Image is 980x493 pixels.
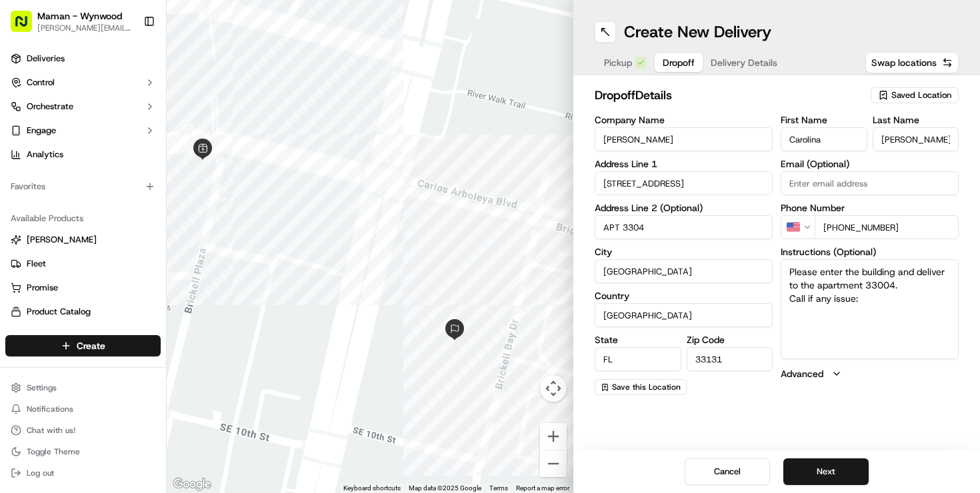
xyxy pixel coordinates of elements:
[781,367,823,380] label: Advanced
[113,243,117,253] span: •
[37,9,122,23] button: Maman - Wynwood
[27,77,55,89] span: Control
[227,131,243,147] button: Start new chat
[891,89,951,101] span: Saved Location
[409,484,481,492] span: Map data ©2025 Google
[5,400,161,418] button: Notifications
[5,144,161,165] a: Analytics
[120,207,147,217] span: [DATE]
[595,247,773,256] label: City
[489,484,508,492] a: Terms (opens in new tab)
[781,127,867,151] input: Enter first name
[595,86,863,105] h2: dropoff Details
[781,159,959,169] label: Email (Optional)
[13,299,24,310] div: 📗
[5,335,161,356] button: Create
[540,423,567,450] button: Zoom in
[13,173,89,184] div: Past conversations
[11,258,155,270] a: Fleet
[871,86,959,105] button: Saved Location
[871,56,937,69] span: Swap locations
[343,484,401,493] button: Keyboard shortcuts
[27,425,75,436] span: Chat with us!
[5,5,138,37] button: Maman - Wynwood[PERSON_NAME][EMAIL_ADDRESS][DOMAIN_NAME]
[170,476,214,493] a: Open this area in Google Maps (opens a new window)
[113,207,117,217] span: •
[27,125,56,137] span: Engage
[595,203,773,213] label: Address Line 2 (Optional)
[207,171,243,187] button: See all
[711,56,777,69] span: Delivery Details
[27,207,37,218] img: 1736555255976-a54dd68f-1ca7-489b-9aae-adbdc363a1c4
[27,446,80,457] span: Toggle Theme
[595,303,773,327] input: Enter country
[113,299,123,310] div: 💻
[77,339,105,352] span: Create
[126,298,214,311] span: API Documentation
[781,259,959,359] textarea: Please enter the building and deliver to the apartment 33004. Call if any issue:
[873,115,959,125] label: Last Name
[5,229,161,250] button: [PERSON_NAME]
[783,458,869,485] button: Next
[27,149,63,161] span: Analytics
[5,72,161,93] button: Control
[5,301,161,322] button: Product Catalog
[60,141,183,151] div: We're available if you need us!
[516,484,569,492] a: Report a map error
[781,203,959,213] label: Phone Number
[107,292,219,316] a: 💻API Documentation
[27,298,102,311] span: Knowledge Base
[781,115,867,125] label: First Name
[5,176,161,197] div: Favorites
[11,234,155,246] a: [PERSON_NAME]
[13,127,37,151] img: 1736555255976-a54dd68f-1ca7-489b-9aae-adbdc363a1c4
[687,347,773,371] input: Enter zip code
[5,378,161,397] button: Settings
[5,208,161,229] div: Available Products
[540,450,567,477] button: Zoom out
[13,13,40,40] img: Nash
[27,234,97,246] span: [PERSON_NAME]
[13,230,35,251] img: Klarizel Pensader
[604,56,632,69] span: Pickup
[60,127,219,141] div: Start new chat
[27,468,54,478] span: Log out
[35,86,240,100] input: Got a question? Start typing here...
[27,382,57,393] span: Settings
[27,101,73,113] span: Orchestrate
[41,207,110,217] span: Klarizel Pensader
[41,243,110,253] span: Klarizel Pensader
[27,243,37,254] img: 1736555255976-a54dd68f-1ca7-489b-9aae-adbdc363a1c4
[5,48,161,69] a: Deliveries
[11,306,155,318] a: Product Catalog
[94,330,161,340] a: Powered byPylon
[540,375,567,402] button: Map camera controls
[595,127,773,151] input: Enter company name
[11,282,155,294] a: Promise
[27,53,65,65] span: Deliveries
[13,53,243,75] p: Welcome 👋
[8,292,107,316] a: 📗Knowledge Base
[595,171,773,195] input: Enter address
[27,282,58,294] span: Promise
[624,21,771,43] h1: Create New Delivery
[595,379,687,395] button: Save this Location
[612,382,681,392] span: Save this Location
[595,115,773,125] label: Company Name
[27,258,46,270] span: Fleet
[595,291,773,300] label: Country
[595,259,773,283] input: Enter city
[5,96,161,117] button: Orchestrate
[5,464,161,482] button: Log out
[781,247,959,256] label: Instructions (Optional)
[27,306,91,318] span: Product Catalog
[5,253,161,274] button: Fleet
[13,194,35,215] img: Klarizel Pensader
[5,277,161,298] button: Promise
[5,442,161,461] button: Toggle Theme
[663,56,695,69] span: Dropoff
[37,23,133,33] button: [PERSON_NAME][EMAIL_ADDRESS][DOMAIN_NAME]
[595,347,681,371] input: Enter state
[687,335,773,344] label: Zip Code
